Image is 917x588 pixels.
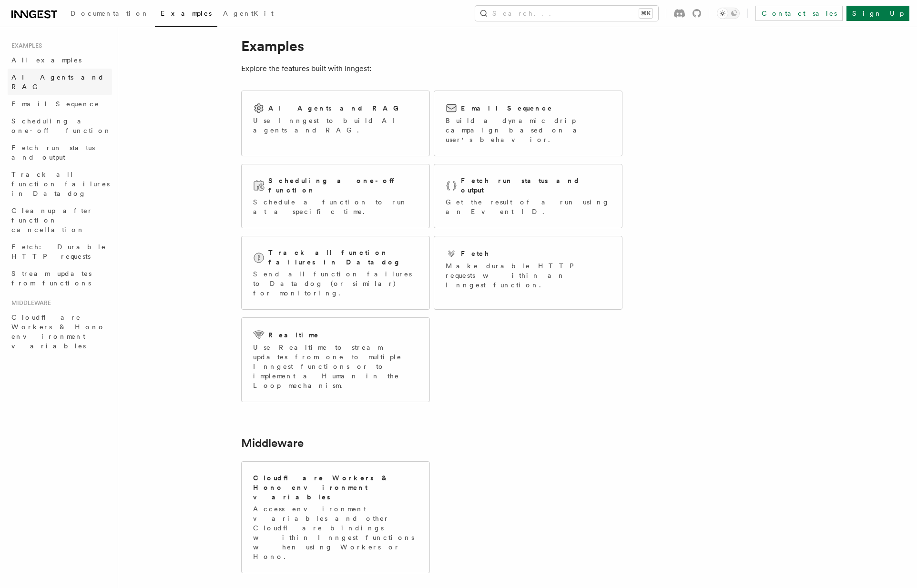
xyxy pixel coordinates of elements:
[11,100,100,108] span: Email Sequence
[11,207,93,233] span: Cleanup after function cancellation
[639,9,652,18] kbd: ⌘K
[8,265,112,292] a: Stream updates from functions
[11,171,110,197] span: Track all function failures in Datadog
[11,243,106,260] span: Fetch: Durable HTTP requests
[268,248,418,267] h2: Track all function failures in Datadog
[11,270,92,287] span: Stream updates from functions
[241,37,622,54] h1: Examples
[8,69,112,95] a: AI Agents and RAG
[846,6,909,21] a: Sign Up
[717,8,740,19] button: Toggle dark mode
[71,10,149,17] span: Documentation
[8,202,112,238] a: Cleanup after function cancellation
[461,249,490,258] h2: Fetch
[8,112,112,139] a: Scheduling a one-off function
[241,62,622,75] p: Explore the features built with Inngest:
[461,176,611,195] h2: Fetch run status and output
[253,269,418,298] p: Send all function failures to Datadog (or similar) for monitoring.
[8,299,51,307] span: Middleware
[241,91,430,156] a: AI Agents and RAGUse Inngest to build AI agents and RAG.
[241,436,304,450] a: Middleware
[155,3,217,27] a: Examples
[11,314,105,350] span: Cloudflare Workers & Hono environment variables
[241,317,430,402] a: RealtimeUse Realtime to stream updates from one to multiple Inngest functions or to implement a H...
[434,91,622,156] a: Email SequenceBuild a dynamic drip campaign based on a user's behavior.
[223,10,274,17] span: AgentKit
[8,139,112,166] a: Fetch run status and output
[253,197,418,216] p: Schedule a function to run at a specific time.
[461,103,553,113] h2: Email Sequence
[253,343,418,390] p: Use Realtime to stream updates from one to multiple Inngest functions or to implement a Human in ...
[241,164,430,228] a: Scheduling a one-off functionSchedule a function to run at a specific time.
[8,166,112,202] a: Track all function failures in Datadog
[253,473,418,502] h2: Cloudflare Workers & Hono environment variables
[268,330,319,340] h2: Realtime
[253,116,418,135] p: Use Inngest to build AI agents and RAG.
[434,164,622,228] a: Fetch run status and outputGet the result of a run using an Event ID.
[11,73,104,91] span: AI Agents and RAG
[434,236,622,310] a: FetchMake durable HTTP requests within an Inngest function.
[11,144,95,161] span: Fetch run status and output
[755,6,843,21] a: Contact sales
[8,95,112,112] a: Email Sequence
[268,176,418,195] h2: Scheduling a one-off function
[241,236,430,310] a: Track all function failures in DatadogSend all function failures to Datadog (or similar) for moni...
[8,238,112,265] a: Fetch: Durable HTTP requests
[268,103,404,113] h2: AI Agents and RAG
[241,461,430,573] a: Cloudflare Workers & Hono environment variablesAccess environment variables and other Cloudflare ...
[11,56,82,64] span: All examples
[8,51,112,69] a: All examples
[446,197,611,216] p: Get the result of a run using an Event ID.
[8,309,112,355] a: Cloudflare Workers & Hono environment variables
[8,42,42,50] span: Examples
[65,3,155,26] a: Documentation
[161,10,212,17] span: Examples
[446,261,611,290] p: Make durable HTTP requests within an Inngest function.
[475,6,658,21] button: Search...⌘K
[253,504,418,561] p: Access environment variables and other Cloudflare bindings within Inngest functions when using Wo...
[446,116,611,144] p: Build a dynamic drip campaign based on a user's behavior.
[217,3,279,26] a: AgentKit
[11,117,112,134] span: Scheduling a one-off function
